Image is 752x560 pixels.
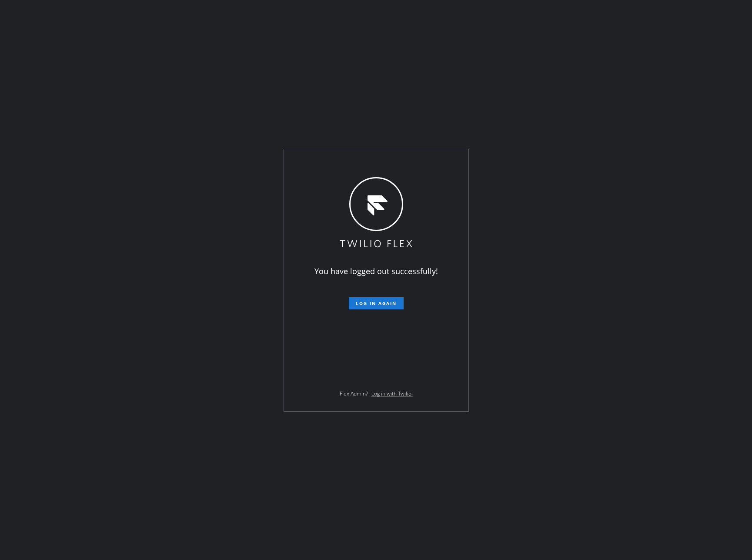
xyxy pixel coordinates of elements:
[371,390,413,397] a: Log in with Twilio.
[349,297,404,309] button: Log in again
[340,390,368,397] span: Flex Admin?
[314,266,438,276] span: You have logged out successfully!
[356,300,397,306] span: Log in again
